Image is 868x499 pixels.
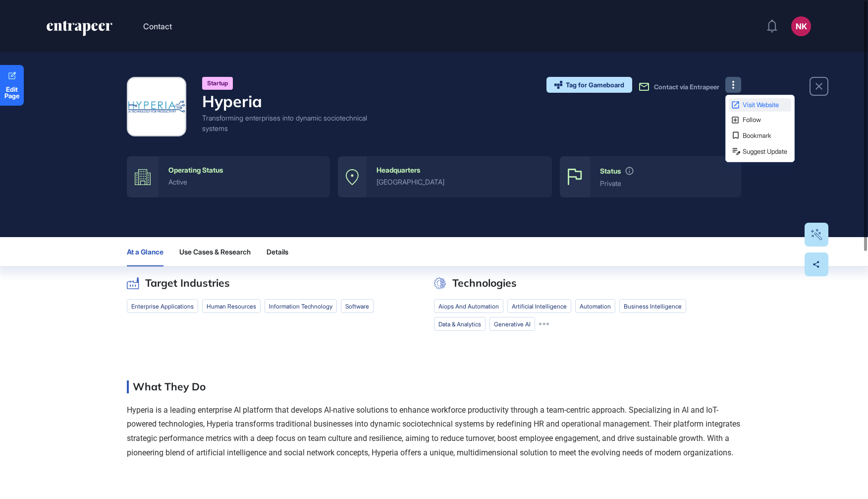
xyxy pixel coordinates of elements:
button: Details [267,237,296,266]
li: aiops and automation [434,299,503,313]
span: Suggest Update [743,148,789,155]
div: active [168,178,320,186]
div: Headquarters [377,166,420,174]
li: software [341,299,374,313]
li: business intelligence [619,299,686,313]
button: At a Glance [127,237,163,266]
a: Visit Website [729,98,791,112]
button: Contact via Entrapeer [638,81,719,93]
span: Use Cases & Research [179,248,251,256]
button: Bookmark [729,128,791,142]
div: Operating Status [168,166,223,174]
span: Contact via Entrapeer [654,83,719,91]
li: Information Technology [265,299,337,313]
h2: Target Industries [145,277,230,289]
button: Use Cases & Research [179,237,251,266]
li: Generative AI [489,317,535,331]
button: Follow [729,114,791,127]
div: Startup [202,77,233,90]
li: artificial intelligence [507,299,571,313]
div: Status [600,167,621,175]
img: Hyperia-logo [128,101,185,113]
li: data & analytics [434,317,486,331]
div: private [600,180,731,187]
li: automation [575,299,615,313]
li: human resources [202,299,261,313]
span: Details [267,248,288,256]
span: At a Glance [127,248,163,256]
h2: What They Do [133,380,206,393]
div: [GEOGRAPHIC_DATA] [377,178,542,186]
h4: Hyperia [202,92,371,111]
button: Suggest Update [729,144,791,159]
button: NK [791,16,811,36]
h2: Technologies [452,277,517,289]
div: Transforming enterprises into dynamic sociotechnical systems [202,113,371,133]
button: Contact [143,20,172,33]
span: Follow [743,117,789,123]
p: Hyperia is a leading enterprise AI platform that develops AI-native solutions to enhance workforc... [127,403,741,460]
span: Visit Website [743,102,789,108]
span: Tag for Gameboard [566,82,624,88]
button: Visit WebsiteFollowBookmarkSuggest Update [725,77,741,93]
span: Bookmark [743,132,789,139]
li: enterprise applications [127,299,198,313]
a: entrapeer-logo [46,21,113,40]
